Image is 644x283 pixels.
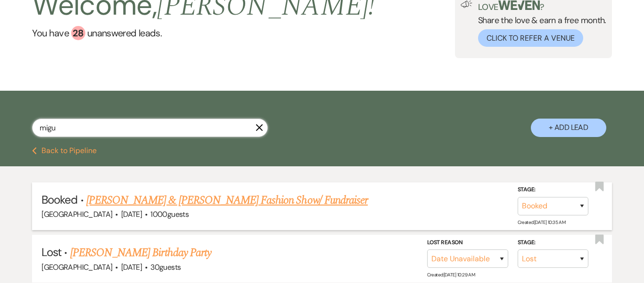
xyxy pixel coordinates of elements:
[531,119,606,137] button: + Add Lead
[121,262,142,272] span: [DATE]
[70,244,211,261] a: [PERSON_NAME] Birthday Party
[427,272,475,278] span: Created: [DATE] 10:29 AM
[472,0,606,47] div: Share the love & earn a free month.
[518,237,588,248] label: Stage:
[150,209,189,219] span: 1000 guests
[41,192,77,207] span: Booked
[32,119,268,137] input: Search by name, event date, email address or phone number
[498,0,540,10] img: weven-logo-green.svg
[41,209,112,219] span: [GEOGRAPHIC_DATA]
[32,26,375,40] a: You have 28 unanswered leads.
[71,26,85,40] div: 28
[32,147,97,154] button: Back to Pipeline
[41,262,112,272] span: [GEOGRAPHIC_DATA]
[461,0,472,8] img: loud-speaker-illustration.svg
[518,185,588,195] label: Stage:
[518,219,565,225] span: Created: [DATE] 10:35 AM
[41,245,61,259] span: Lost
[478,0,606,11] p: Love ?
[427,237,508,248] label: Lost Reason
[86,192,368,209] a: [PERSON_NAME] & [PERSON_NAME] Fashion Show/ Fundraiser
[150,262,181,272] span: 30 guests
[121,209,142,219] span: [DATE]
[478,29,583,47] button: Click to Refer a Venue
